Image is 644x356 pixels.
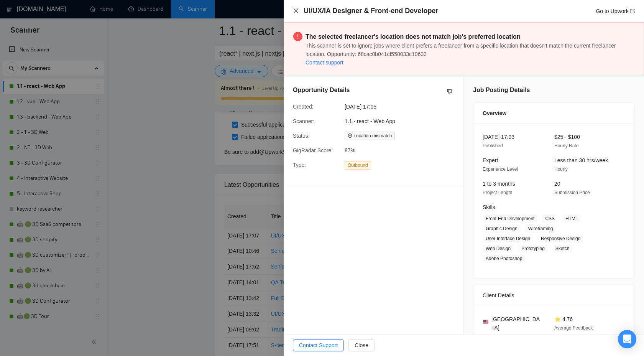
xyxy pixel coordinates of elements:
[525,224,556,233] span: Wireframing
[483,224,521,233] span: Graphic Design
[483,254,525,263] span: Adobe Photoshop
[299,341,338,349] span: Contact Support
[554,134,580,140] span: $25 - $100
[306,33,521,40] strong: The selected freelancer's location does not match job's preferred location
[483,285,625,306] div: Client Details
[562,214,581,223] span: HTML
[445,87,454,96] button: dislike
[293,162,306,168] span: Type:
[554,181,560,187] span: 20
[293,8,299,14] span: close
[596,8,635,14] a: Go to Upworkexport
[293,133,310,139] span: Status:
[554,325,593,331] span: Average Feedback
[483,143,503,148] span: Published
[483,234,533,243] span: User Interface Design
[304,6,438,16] h4: UI/UX/IA Designer & Front-end Developer
[483,157,498,163] span: Expert
[483,190,512,195] span: Project Length
[483,319,488,325] img: 🇺🇸
[345,102,460,111] span: [DATE] 17:05
[483,244,514,253] span: Web Design
[355,341,368,349] span: Close
[483,334,519,339] span: Monroe 07:05 AM
[345,146,460,155] span: 87%
[554,316,573,322] span: ⭐ 4.76
[447,89,452,95] span: dislike
[538,234,583,243] span: Responsive Design
[293,32,302,41] span: exclamation-circle
[491,315,542,332] span: [GEOGRAPHIC_DATA]
[483,214,537,223] span: Front-End Development
[306,43,616,57] span: This scanner is set to ignore jobs where client prefers a freelancer from a specific location tha...
[293,8,299,14] button: Close
[348,133,352,138] span: environment
[293,147,333,153] span: GigRadar Score:
[345,132,395,140] span: Location mismatch
[293,104,314,110] span: Created:
[554,157,608,163] span: Less than 30 hrs/week
[542,214,558,223] span: CSS
[345,161,371,170] span: Outbound
[554,143,578,148] span: Hourly Rate
[552,244,573,253] span: Sketch
[473,86,530,95] h5: Job Posting Details
[306,59,343,66] a: Contact support
[518,244,548,253] span: Prototyping
[293,118,314,124] span: Scanner:
[483,109,506,117] span: Overview
[630,9,635,13] span: export
[618,330,636,348] div: Open Intercom Messenger
[345,118,395,124] span: 1.1 - react - Web App
[483,134,514,140] span: [DATE] 17:03
[293,86,350,95] h5: Opportunity Details
[348,339,375,351] button: Close
[554,166,568,172] span: Hourly
[483,204,495,210] span: Skills
[293,339,344,351] button: Contact Support
[554,190,590,195] span: Submission Price
[483,181,515,187] span: 1 to 3 months
[483,166,518,172] span: Experience Level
